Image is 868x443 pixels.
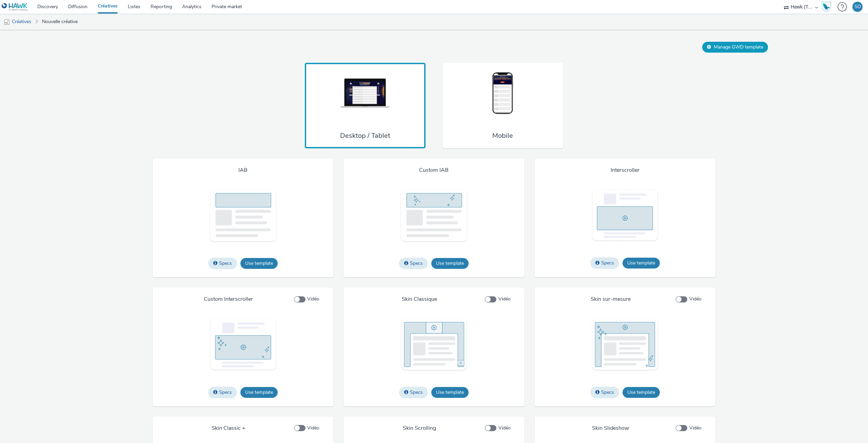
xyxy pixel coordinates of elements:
button: Use template [431,387,469,398]
h4: Skin Classic + [212,425,245,432]
button: Use template [623,387,660,398]
h4: IAB [238,167,248,174]
div: SD [854,2,861,12]
h4: Skin sur-mesure [591,296,631,303]
button: Use template [240,387,278,398]
button: Manage GWD template [702,42,768,53]
button: Specs [208,387,237,398]
img: mobile [3,19,10,25]
button: Specs [399,258,428,269]
img: thumbnail of rich media mobile type [477,71,528,116]
button: Specs [208,258,237,269]
span: Vidéo [689,296,702,302]
button: Use template [623,258,660,269]
a: Hawk Academy [821,1,834,12]
button: Use template [431,258,469,269]
button: Specs [399,387,428,398]
h4: Custom IAB [419,167,449,174]
h3: Desktop / Tablet [340,131,390,140]
img: thumbnail of rich media template [591,189,659,242]
span: Vidéo [498,425,511,431]
button: Specs [590,257,619,269]
a: Nouvelle créative [39,14,81,30]
img: thumbnail of rich media template [209,318,277,371]
img: thumbnail of rich media template [400,318,468,371]
img: Hawk Academy [821,1,831,12]
img: thumbnail of rich media template [400,189,468,242]
img: thumbnail of rich media template [209,189,277,242]
h4: Interscroller [611,167,639,174]
span: Vidéo [307,296,319,302]
h4: Custom Interscroller [204,296,253,303]
img: thumbnail of rich media desktop type [340,71,391,116]
span: Vidéo [498,296,511,302]
h3: Mobile [492,131,513,140]
h4: Skin Scrolling [403,425,436,432]
h4: Skin Classique [402,296,437,303]
span: Vidéo [307,425,319,431]
img: thumbnail of rich media template [591,318,659,371]
span: Vidéo [689,425,702,431]
h4: Skin Slideshow [592,425,629,432]
img: undefined Logo [2,3,28,11]
button: Use template [240,258,278,269]
button: Specs [590,387,619,398]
